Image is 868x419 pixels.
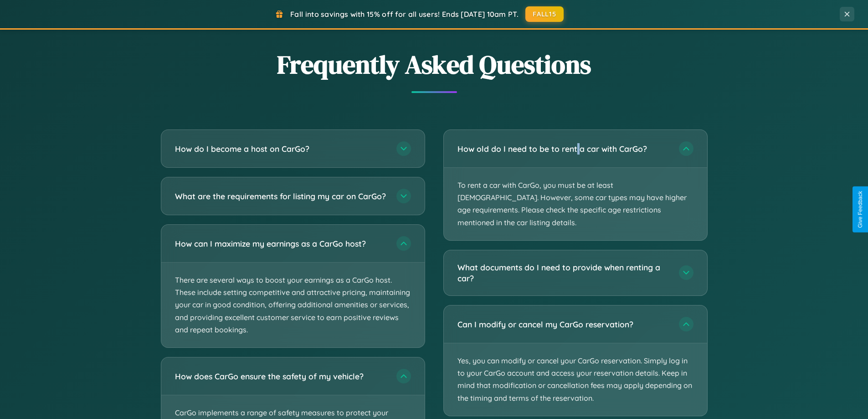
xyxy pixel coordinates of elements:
[857,191,863,228] div: Give Feedback
[175,238,387,249] h3: How can I maximize my earnings as a CarGo host?
[161,263,425,347] p: There are several ways to boost your earnings as a CarGo host. These include setting competitive ...
[175,371,387,382] h3: How does CarGo ensure the safety of my vehicle?
[457,262,670,284] h3: What documents do I need to provide when renting a car?
[175,143,387,155] h3: How do I become a host on CarGo?
[161,47,708,82] h2: Frequently Asked Questions
[290,10,519,19] span: Fall into savings with 15% off for all users! Ends [DATE] 10am PT.
[175,191,387,202] h3: What are the requirements for listing my car on CarGo?
[457,143,670,155] h3: How old do I need to be to rent a car with CarGo?
[525,6,564,22] button: FALL15
[444,343,707,416] p: Yes, you can modify or cancel your CarGo reservation. Simply log in to your CarGo account and acc...
[444,168,707,240] p: To rent a car with CarGo, you must be at least [DEMOGRAPHIC_DATA]. However, some car types may ha...
[457,319,670,330] h3: Can I modify or cancel my CarGo reservation?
